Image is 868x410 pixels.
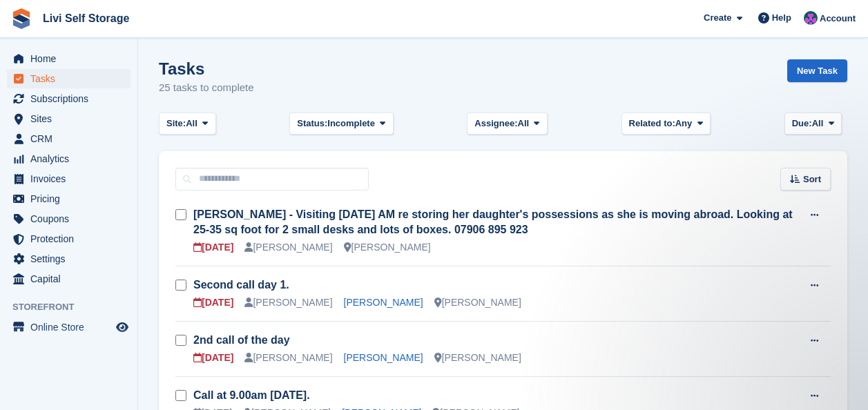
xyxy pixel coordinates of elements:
div: [DATE] [193,240,233,255]
span: Site: [166,117,186,130]
a: menu [7,318,131,337]
span: Settings [30,249,113,269]
button: Related to: Any [621,113,711,135]
p: 25 tasks to complete [159,80,254,96]
a: menu [7,149,131,168]
a: Livi Self Storage [37,7,135,30]
span: Any [675,117,693,130]
button: Due: All [784,113,842,135]
a: menu [7,209,131,228]
img: Graham Cameron [804,11,818,25]
div: [DATE] [193,295,233,310]
span: Sites [30,109,113,128]
a: menu [7,89,131,108]
span: Create [704,11,731,25]
span: Status: [297,117,327,130]
div: [PERSON_NAME] [344,240,431,255]
span: Sort [803,173,821,186]
h1: Tasks [159,59,254,78]
img: stora-icon-8386f47178a22dfd0bd8f6a31ec36ba5ce8667c1dd55bd0f319d3a0aa187defe.svg [11,8,32,29]
div: [PERSON_NAME] [244,351,332,365]
a: New Task [787,59,847,82]
a: menu [7,129,131,148]
span: Account [820,12,856,26]
a: [PERSON_NAME] - Visiting [DATE] AM re storing her daughter's possessions as she is moving abroad.... [193,208,793,235]
a: 2nd call of the day [193,334,290,346]
span: Home [30,49,113,68]
span: Storefront [12,300,137,314]
span: Help [772,11,791,25]
span: Incomplete [327,117,375,130]
span: Subscriptions [30,89,113,108]
span: Pricing [30,189,113,208]
span: Capital [30,269,113,289]
button: Status: Incomplete [289,113,393,135]
a: menu [7,169,131,188]
span: All [518,117,530,130]
a: [PERSON_NAME] [344,352,423,363]
span: Tasks [30,69,113,88]
a: menu [7,269,131,289]
div: [PERSON_NAME] [434,295,521,310]
a: menu [7,109,131,128]
div: [PERSON_NAME] [244,295,332,310]
button: Assignee: All [467,113,548,135]
span: Online Store [30,318,113,337]
span: All [812,117,824,130]
a: menu [7,69,131,88]
span: Analytics [30,149,113,168]
span: Related to: [629,117,675,130]
div: [PERSON_NAME] [434,351,521,365]
span: Coupons [30,209,113,228]
div: [PERSON_NAME] [244,240,332,255]
a: [PERSON_NAME] [344,297,423,308]
span: CRM [30,129,113,148]
button: Site: All [159,113,216,135]
a: menu [7,189,131,208]
span: Invoices [30,169,113,188]
a: menu [7,249,131,269]
a: menu [7,229,131,248]
div: [DATE] [193,351,233,365]
a: Second call day 1. [193,279,289,291]
a: Call at 9.00am [DATE]. [193,389,310,401]
span: Protection [30,229,113,248]
span: Assignee: [474,117,517,130]
span: All [186,117,197,130]
a: Preview store [114,319,131,335]
span: Due: [792,117,812,130]
a: menu [7,49,131,68]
